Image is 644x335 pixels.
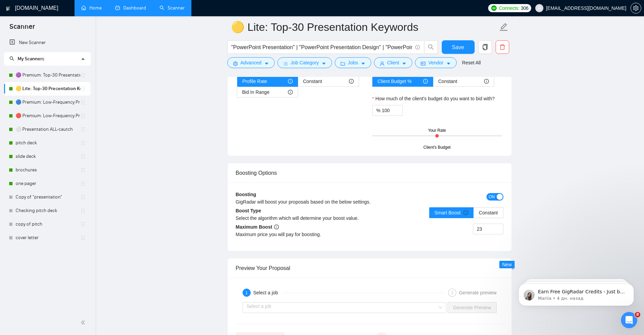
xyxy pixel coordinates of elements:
span: holder [80,235,86,240]
button: idcardVendorcaret-down [415,57,456,68]
span: Vendor [428,59,443,66]
input: Scanner name... [231,19,498,36]
b: Maximum Boost [236,224,279,230]
iframe: Intercom live chat [621,312,637,328]
span: holder [80,194,86,200]
span: Smart Boost [435,210,469,215]
a: ⚪ Presentation ALL-cautch [16,123,80,136]
div: Your Rate [428,127,446,134]
img: logo [6,3,11,14]
button: Generate Preview [448,302,496,313]
span: 2 [451,291,454,295]
li: brochures [4,163,90,177]
li: pitch deck [4,136,90,150]
span: edit [499,23,508,32]
div: Select the algorithm which will determine your boost value. [236,214,370,222]
span: caret-down [361,61,366,66]
span: info-circle [415,45,420,49]
span: holder [80,127,86,132]
a: Copy of "presentation" [16,190,80,204]
li: ⚪ Presentation ALL-cautch [4,123,90,136]
span: holder [80,181,86,186]
span: Save [452,43,464,51]
li: one pager [4,177,90,190]
div: Client's Budget [423,144,451,151]
a: brochures [16,163,80,177]
span: info-circle [274,225,279,229]
li: 🔴 Premium: Low-Frequency Presentations [4,109,90,123]
a: pitch deck [16,136,80,150]
span: Client Budget % [378,76,412,86]
span: Scanner [4,22,40,36]
a: 🔴 Premium: Low-Frequency Presentations [16,109,80,123]
a: dashboardDashboard [115,5,146,11]
span: Constant [303,76,322,86]
span: My Scanners [9,56,44,62]
span: setting [233,61,238,66]
li: copy of pitch [4,217,90,231]
span: Bid In Range [242,87,270,97]
span: Connects: [499,4,519,12]
span: folder [340,61,345,66]
span: Profile Rate [243,76,267,86]
span: search [424,44,437,50]
span: caret-down [402,61,407,66]
span: holder [80,222,86,227]
span: 306 [521,4,528,12]
button: setting [630,3,641,14]
button: search [424,40,438,54]
span: caret-down [446,61,451,66]
label: How much of the client's budget do you want to bid with? [372,95,495,102]
button: folderJobscaret-down [335,57,371,68]
span: caret-down [321,61,326,66]
button: delete [496,40,509,54]
a: homeHome [81,5,102,11]
span: holder [80,167,86,173]
span: 8 [635,312,640,317]
span: search [9,56,14,61]
span: user [537,6,542,11]
span: ON [489,193,495,201]
span: copy [479,44,492,50]
a: 🔵 Premium: Low-Frequency Presentations [16,96,80,109]
li: Checking pitch deck [4,204,90,217]
li: slide deck [4,150,90,163]
div: Maximum price you will pay for boosting. [236,231,370,238]
span: idcard [421,61,425,66]
a: New Scanner [9,36,85,49]
span: holder [80,100,86,105]
span: holder [80,208,86,213]
li: New Scanner [4,36,90,49]
span: bars [283,61,288,66]
span: info-circle [288,90,293,95]
span: caret-down [264,61,269,66]
span: Job Category [291,59,319,66]
li: 🔵 Premium: Low-Frequency Presentations [4,96,90,109]
span: holder [80,113,86,119]
a: slide deck [16,150,80,163]
b: Boost Type [236,208,261,213]
span: holder [80,154,86,159]
li: 🟡 Lite: Top-30 Presentation Keywords [4,82,90,96]
span: info-circle [463,210,468,215]
span: My Scanners [18,56,44,62]
a: copy of pitch [16,217,80,231]
li: 🟣 Premium: Top-30 Presentation Keywords [4,68,90,82]
li: cover letter [4,231,90,245]
div: Boosting Options [236,163,503,183]
a: Reset All [462,59,481,66]
div: Generate preview [459,289,497,297]
button: Save [442,40,475,54]
span: Jobs [348,59,358,66]
span: Advanced [241,59,262,66]
iframe: Intercom notifications сообщение [508,269,644,317]
span: delete [496,44,509,50]
button: barsJob Categorycaret-down [277,57,332,68]
a: Checking pitch deck [16,204,80,217]
li: Copy of "presentation" [4,190,90,204]
button: userClientcaret-down [374,57,413,68]
span: info-circle [349,79,354,84]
